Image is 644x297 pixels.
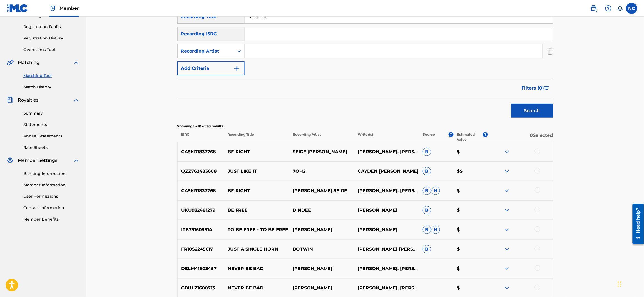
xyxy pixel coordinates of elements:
span: Matching [18,59,39,66]
p: TO BE FREE - TO BE FREE [224,226,289,233]
img: MLC Logo [7,4,28,12]
span: ? [449,132,454,137]
p: Recording Artist [289,132,354,142]
div: Recording Artist [181,48,231,55]
p: Source [423,132,435,142]
span: H [432,226,440,234]
a: Member Benefits [23,216,79,222]
p: Estimated Value [457,132,483,142]
span: B [423,148,431,156]
img: help [605,5,612,12]
p: CAYDEN [PERSON_NAME] [354,168,419,175]
p: ISRC [177,132,224,142]
p: DELM41603457 [178,265,224,272]
p: BE FREE [224,207,289,214]
p: UKU932481279 [178,207,224,214]
p: JUST LIKE IT [224,168,289,175]
a: Matching Tool [23,73,79,79]
p: CA5KR1837768 [178,148,224,155]
img: expand [73,59,79,66]
img: expand [504,265,510,272]
a: Match History [23,84,79,90]
span: B [423,206,431,214]
p: $ [453,265,488,272]
img: expand [504,187,510,194]
a: Registration History [23,35,79,41]
a: Summary [23,110,79,116]
iframe: Resource Center [628,202,644,246]
p: Recording Title [224,132,289,142]
p: [PERSON_NAME], [PERSON_NAME] [354,187,419,194]
img: filter [544,86,549,90]
span: ? [483,132,488,137]
p: [PERSON_NAME] [354,207,419,214]
img: expand [504,148,510,155]
p: QZZ762483608 [178,168,224,175]
p: [PERSON_NAME] [289,226,354,233]
button: Filters (0) [518,81,553,95]
p: 7OH2 [289,168,354,175]
form: Search Form [177,10,553,120]
a: Registration Drafts [23,24,79,30]
p: $ [453,285,488,291]
img: expand [73,97,79,103]
span: B [423,245,431,253]
span: H [432,187,440,195]
button: Add Criteria [177,61,245,75]
img: Matching [7,59,14,66]
div: Widget chat [616,270,644,297]
a: Overclaims Tool [23,47,79,53]
img: expand [504,207,510,214]
p: [PERSON_NAME],SEIGE [289,187,354,194]
p: [PERSON_NAME] [289,285,354,291]
img: Member Settings [7,157,13,164]
p: Showing 1 - 10 of 30 results [177,124,553,129]
p: SEIGE,[PERSON_NAME] [289,148,354,155]
p: [PERSON_NAME], [PERSON_NAME], [PERSON_NAME] [354,265,419,272]
span: B [423,226,431,234]
span: Member Settings [18,157,57,164]
p: 0 Selected [488,132,553,142]
p: GBULZ1600713 [178,285,224,291]
img: Top Rightsholder [49,5,56,12]
p: [PERSON_NAME], [PERSON_NAME] [354,148,419,155]
a: Public Search [588,3,600,14]
p: $ [453,207,488,214]
p: $ [453,187,488,194]
p: Writer(s) [354,132,419,142]
img: expand [504,226,510,233]
img: expand [504,246,510,253]
a: Statements [23,122,79,128]
img: expand [73,157,79,164]
a: Annual Statements [23,133,79,139]
span: B [423,187,431,195]
p: $ [453,226,488,233]
span: Filters ( 0 ) [522,85,544,91]
button: Search [511,104,553,118]
p: FR10S2245617 [178,246,224,253]
p: JUST A SINGLE HORN [224,246,289,253]
p: $ [453,148,488,155]
p: BE RIGHT [224,148,289,155]
p: ITB751605914 [178,226,224,233]
img: expand [504,168,510,175]
p: [PERSON_NAME] [289,265,354,272]
img: expand [504,285,510,291]
a: Banking Information [23,171,79,177]
p: CA5KR1837768 [178,187,224,194]
span: Royalties [18,97,38,103]
p: BOTWIN [289,246,354,253]
span: Member [59,5,79,11]
img: search [591,5,597,12]
img: Royalties [7,97,13,103]
p: [PERSON_NAME] [PERSON_NAME] [354,246,419,253]
p: NEVER BE BAD [224,285,289,291]
a: Member Information [23,182,79,188]
p: DINDEE [289,207,354,214]
div: Notifications [617,6,623,11]
a: User Permissions [23,194,79,199]
p: [PERSON_NAME], [PERSON_NAME], [PERSON_NAME] [354,285,419,291]
iframe: Chat Widget [616,270,644,297]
